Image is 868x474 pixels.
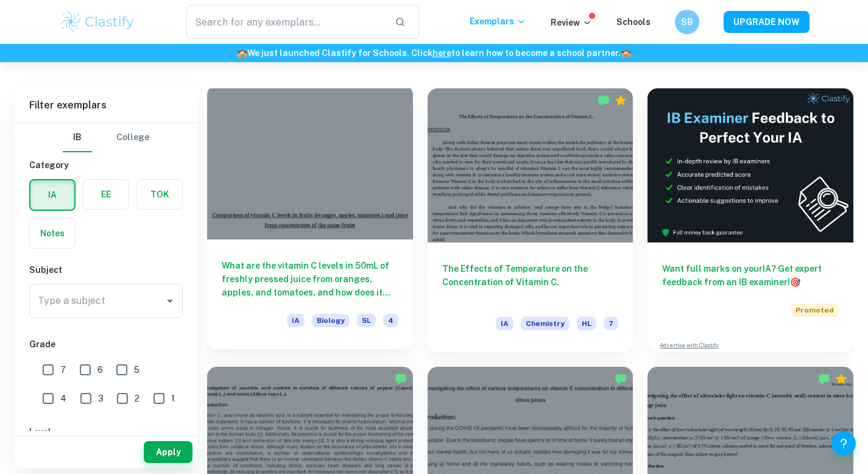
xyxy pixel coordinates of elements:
[724,11,810,33] button: UPGRADE NOW
[432,48,451,58] a: here
[604,317,618,330] span: 7
[135,392,139,405] span: 2
[144,441,192,463] button: Apply
[59,10,136,34] img: Clastify logo
[647,88,853,242] img: Thumbnail
[137,180,182,209] button: TOK
[186,5,386,39] input: Search for any exemplars...
[357,314,376,327] span: SL
[428,88,633,352] a: The Effects of Temperature on the Concentration of Vitamin C.IAChemistryHL7
[116,123,149,152] button: College
[615,373,627,385] img: Marked
[470,15,526,28] p: Exemplars
[237,48,247,58] span: 🏫
[29,425,183,439] h6: Level
[134,363,139,377] span: 5
[97,363,103,377] span: 6
[60,363,66,377] span: 7
[15,88,197,122] h6: Filter exemplars
[83,180,129,209] button: EE
[680,15,694,29] h6: SB
[171,392,175,405] span: 1
[312,314,350,327] span: Biology
[442,262,619,302] h6: The Effects of Temperature on the Concentration of Vitamin C.
[287,314,305,327] span: IA
[662,262,839,289] h6: Want full marks on your IA ? Get expert feedback from an IB examiner!
[831,431,856,456] button: Help and Feedback
[551,16,592,29] p: Review
[30,219,75,248] button: Notes
[818,373,830,385] img: Marked
[98,392,104,405] span: 3
[30,180,74,210] button: IA
[675,10,699,34] button: SB
[60,392,66,405] span: 4
[63,123,92,152] button: IB
[616,17,651,27] a: Schools
[615,94,627,107] div: Premium
[521,317,570,330] span: Chemistry
[621,48,631,58] span: 🏫
[660,341,719,350] a: Advertise with Clastify
[222,259,398,299] h6: What are the vitamin C levels in 50mL of freshly pressed juice from oranges, apples, and tomatoes...
[29,338,183,351] h6: Grade
[161,292,178,310] button: Open
[598,94,610,107] img: Marked
[29,263,183,277] h6: Subject
[2,46,866,60] h6: We just launched Clastify for Schools. Click to learn how to become a school partner.
[790,277,800,287] span: 🎯
[29,158,183,172] h6: Category
[63,123,149,152] div: Filter type choice
[791,303,839,317] span: Promoted
[383,314,398,327] span: 4
[395,373,407,385] img: Marked
[647,88,853,352] a: Want full marks on yourIA? Get expert feedback from an IB examiner!PromotedAdvertise with Clastify
[207,88,413,352] a: What are the vitamin C levels in 50mL of freshly pressed juice from oranges, apples, and tomatoes...
[577,317,596,330] span: HL
[835,373,847,385] div: Premium
[496,317,513,330] span: IA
